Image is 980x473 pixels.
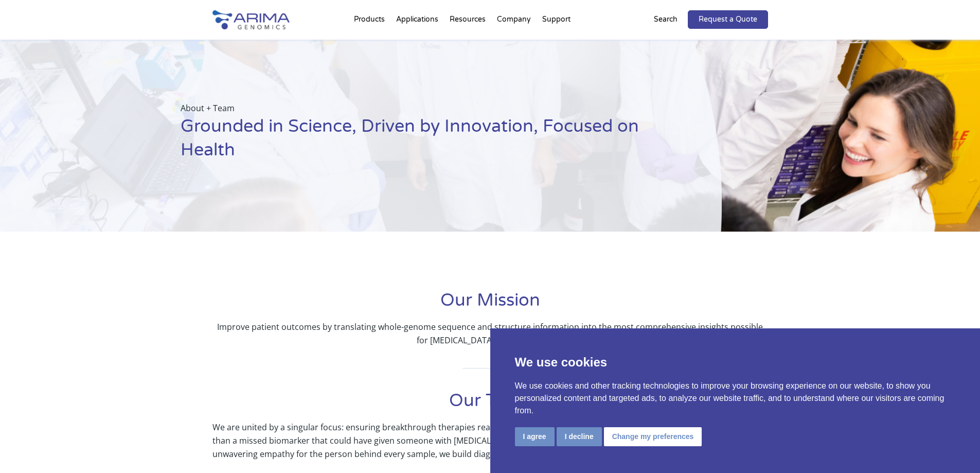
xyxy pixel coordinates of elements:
p: We are united by a singular focus: ensuring breakthrough therapies reach the patients they were c... [212,421,768,461]
p: Improve patient outcomes by translating whole-genome sequence and structure information into the ... [212,320,768,347]
p: We use cookies and other tracking technologies to improve your browsing experience on our website... [515,380,956,417]
p: About + Team [181,101,670,115]
img: Arima-Genomics-logo [212,10,290,29]
h1: Our Team [212,389,768,421]
p: We use cookies [515,353,956,372]
button: I decline [557,427,602,446]
h1: Our Mission [212,289,768,320]
p: Search [654,13,678,26]
button: I agree [515,427,555,446]
button: Change my preferences [604,427,702,446]
h1: Grounded in Science, Driven by Innovation, Focused on Health [181,115,670,170]
a: Request a Quote [688,10,768,29]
